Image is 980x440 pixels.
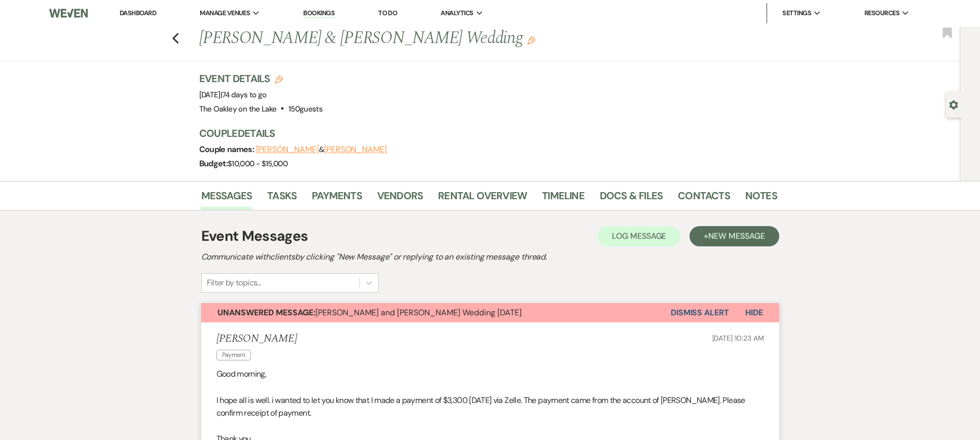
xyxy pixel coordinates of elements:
button: [PERSON_NAME] [256,145,319,154]
button: Log Message [598,226,680,246]
div: Filter by topics... [207,277,261,289]
span: $10,000 - $15,000 [228,159,287,169]
strong: Unanswered Message: [217,307,315,318]
a: Tasks [267,188,297,210]
a: Notes [745,188,777,210]
a: Bookings [303,9,335,18]
span: Settings [782,8,811,18]
span: & [256,144,387,155]
a: Docs & Files [600,188,663,210]
p: Good morning, [216,368,764,381]
span: Hide [745,307,763,318]
h1: [PERSON_NAME] & [PERSON_NAME] Wedding [199,26,654,51]
h1: Event Messages [201,226,308,247]
span: Log Message [612,231,666,241]
h2: Communicate with clients by clicking "New Message" or replying to an existing message thread. [201,251,779,263]
span: Manage Venues [200,8,250,18]
span: 74 days to go [222,90,267,100]
a: Payments [312,188,362,210]
a: Rental Overview [438,188,527,210]
span: Analytics [441,8,473,18]
span: 150 guests [288,104,322,114]
a: To Do [378,9,397,17]
span: Payment [216,350,251,360]
button: +New Message [689,226,779,246]
button: Hide [729,303,779,322]
button: Edit [527,35,535,45]
p: I hope all is well. i wanted to let you know that I made a payment of $3,300 [DATE] via Zelle. Th... [216,394,764,420]
span: [DATE] 10:23 AM [712,334,764,343]
button: Dismiss Alert [671,303,729,322]
button: Open lead details [949,99,958,109]
h5: [PERSON_NAME] [216,333,297,345]
h3: Event Details [199,71,323,86]
span: The Oakley on the Lake [199,104,277,114]
span: Couple names: [199,144,256,155]
button: Unanswered Message:[PERSON_NAME] and [PERSON_NAME] Wedding [DATE] [201,303,671,322]
a: Contacts [678,188,730,210]
span: Resources [864,8,899,18]
span: [PERSON_NAME] and [PERSON_NAME] Wedding [DATE] [217,307,522,318]
span: New Message [708,231,765,241]
a: Messages [201,188,252,210]
span: [DATE] [199,90,267,100]
h3: Couple Details [199,126,767,140]
a: Timeline [542,188,585,210]
button: [PERSON_NAME] [324,145,387,154]
span: Budget: [199,158,228,169]
a: Vendors [377,188,423,210]
a: Dashboard [120,9,156,17]
span: | [221,90,267,100]
img: Weven Logo [49,3,88,24]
